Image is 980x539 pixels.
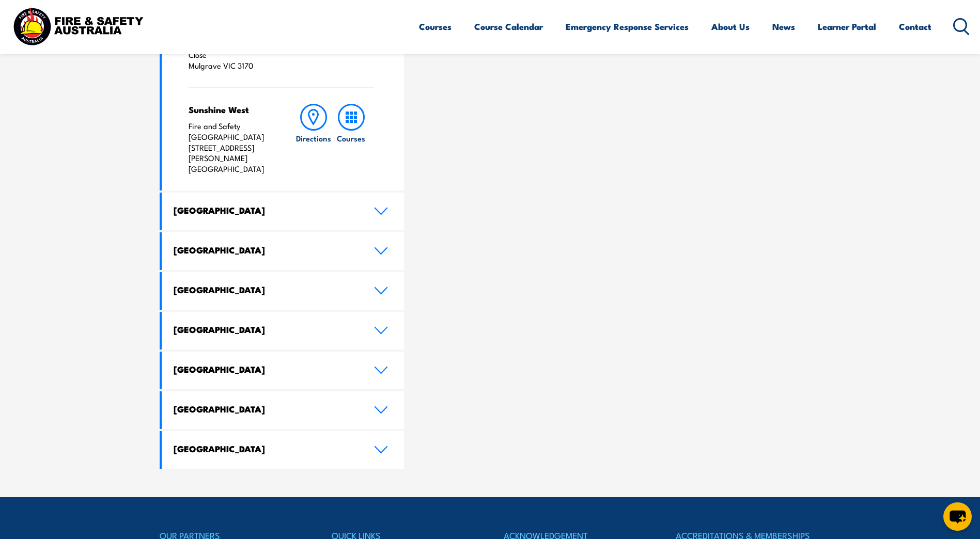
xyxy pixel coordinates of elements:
a: Courses [333,104,370,175]
a: About Us [711,13,750,40]
h4: [GEOGRAPHIC_DATA] [174,403,359,415]
a: Course Calendar [474,13,543,40]
h6: Directions [296,133,331,144]
h4: [GEOGRAPHIC_DATA] [174,244,359,256]
h4: [GEOGRAPHIC_DATA] [174,284,359,295]
a: Contact [899,13,931,40]
h4: [GEOGRAPHIC_DATA] [174,443,359,454]
h4: Sunshine West [189,104,275,115]
a: Emergency Response Services [566,13,689,40]
a: Learner Portal [818,13,876,40]
p: Fire and Safety [GEOGRAPHIC_DATA] [STREET_ADDRESS][PERSON_NAME] [GEOGRAPHIC_DATA] [189,121,275,175]
a: [GEOGRAPHIC_DATA] [162,312,405,350]
h4: [GEOGRAPHIC_DATA] [174,324,359,335]
h4: [GEOGRAPHIC_DATA] [174,363,359,375]
a: [GEOGRAPHIC_DATA] [162,391,405,429]
a: [GEOGRAPHIC_DATA] [162,232,405,270]
a: Courses [419,13,452,40]
a: [GEOGRAPHIC_DATA] [162,431,405,469]
a: Directions [295,104,332,175]
h4: [GEOGRAPHIC_DATA] [174,204,359,216]
a: News [772,13,795,40]
button: chat-button [943,502,972,531]
a: [GEOGRAPHIC_DATA] [162,272,405,310]
a: [GEOGRAPHIC_DATA] [162,193,405,230]
a: [GEOGRAPHIC_DATA] [162,352,405,389]
h6: Courses [337,133,365,144]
